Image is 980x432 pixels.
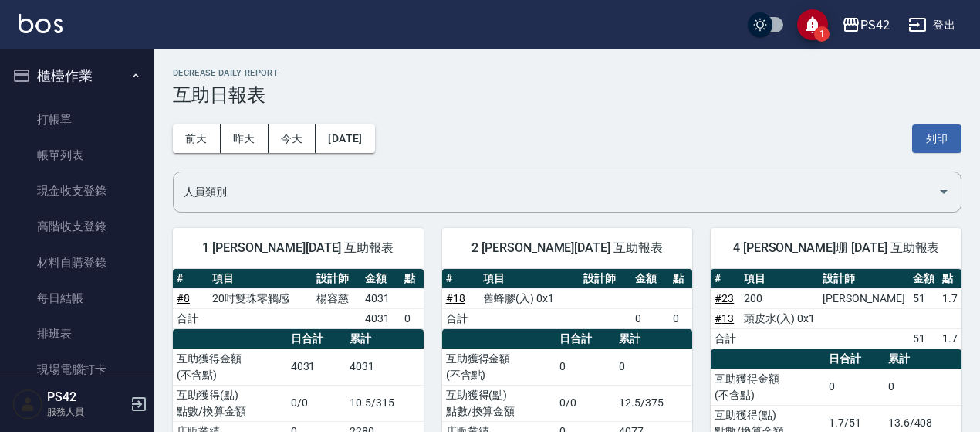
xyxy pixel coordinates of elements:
[442,269,693,329] table: a dense table
[208,288,312,308] td: 20吋雙珠零觸感
[287,329,346,349] th: 日合計
[180,179,931,206] input: 人員名稱
[361,288,400,308] td: 4031
[615,349,692,385] td: 0
[860,15,890,35] div: PS42
[361,269,400,289] th: 金額
[715,292,734,304] a: #23
[461,240,674,256] span: 2 [PERSON_NAME][DATE] 互助報表
[173,349,287,385] td: 互助獲得金額 (不含點)
[556,385,615,421] td: 0/0
[631,308,669,328] td: 0
[711,369,825,405] td: 互助獲得金額 (不含點)
[615,329,692,349] th: 累計
[711,328,740,349] td: 合計
[287,385,346,421] td: 0/0
[479,288,580,308] td: 舊蜂膠(入) 0x1
[825,349,884,369] th: 日合計
[442,349,556,385] td: 互助獲得金額 (不含點)
[221,124,269,153] button: 昨天
[442,269,480,289] th: #
[313,269,362,289] th: 設計師
[556,329,615,349] th: 日合計
[729,240,943,256] span: 4 [PERSON_NAME]珊 [DATE] 互助報表
[269,124,316,153] button: 今天
[479,269,580,289] th: 項目
[825,369,884,405] td: 0
[938,288,961,308] td: 1.7
[6,245,148,281] a: 材料自購登錄
[669,308,693,328] td: 0
[400,269,423,289] th: 點
[346,385,423,421] td: 10.5/315
[47,389,126,405] h5: PS42
[442,308,480,328] td: 合計
[580,269,631,289] th: 設計師
[346,349,423,385] td: 4031
[884,349,961,369] th: 累計
[740,288,819,308] td: 200
[173,68,961,78] h2: Decrease Daily Report
[631,269,669,289] th: 金額
[556,349,615,385] td: 0
[361,308,400,328] td: 4031
[6,316,148,352] a: 排班表
[938,328,961,349] td: 1.7
[191,240,405,256] span: 1 [PERSON_NAME][DATE] 互助報表
[6,56,148,96] button: 櫃檯作業
[12,389,43,420] img: Person
[313,288,362,308] td: 楊容慈
[19,14,63,33] img: Logo
[316,124,374,153] button: [DATE]
[711,269,740,289] th: #
[797,9,828,40] button: save
[909,328,938,349] td: 51
[711,269,961,349] table: a dense table
[902,11,961,39] button: 登出
[6,209,148,244] a: 高階收支登錄
[400,308,423,328] td: 0
[173,269,208,289] th: #
[740,308,819,328] td: 頭皮水(入) 0x1
[287,349,346,385] td: 4031
[909,288,938,308] td: 51
[715,312,734,325] a: #13
[177,292,190,304] a: #8
[836,9,896,41] button: PS42
[173,385,287,421] td: 互助獲得(點) 點數/換算金額
[912,124,961,153] button: 列印
[938,269,961,289] th: 點
[819,288,909,308] td: [PERSON_NAME]
[208,269,312,289] th: 項目
[173,84,961,106] h3: 互助日報表
[819,269,909,289] th: 設計師
[6,352,148,387] a: 現場電腦打卡
[6,281,148,316] a: 每日結帳
[6,138,148,173] a: 帳單列表
[884,369,961,405] td: 0
[173,269,424,329] table: a dense table
[6,173,148,209] a: 現金收支登錄
[173,308,208,328] td: 合計
[814,26,830,42] span: 1
[909,269,938,289] th: 金額
[6,102,148,138] a: 打帳單
[740,269,819,289] th: 項目
[446,292,465,304] a: #18
[931,179,956,204] button: Open
[442,385,556,421] td: 互助獲得(點) 點數/換算金額
[615,385,692,421] td: 12.5/375
[173,124,221,153] button: 前天
[47,405,126,419] p: 服務人員
[669,269,693,289] th: 點
[346,329,423,349] th: 累計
